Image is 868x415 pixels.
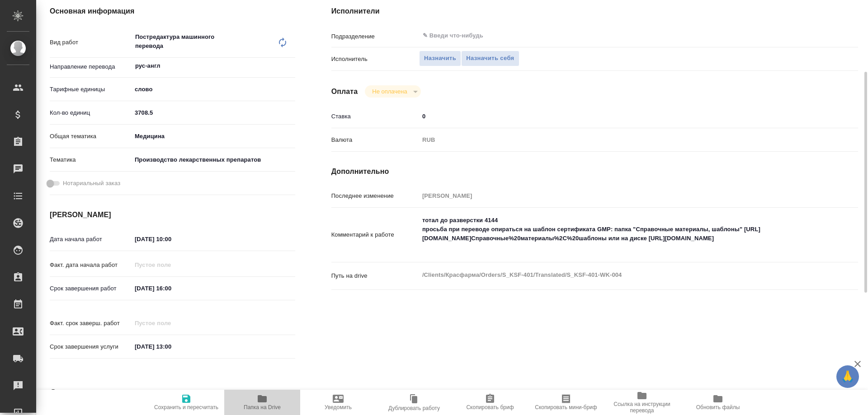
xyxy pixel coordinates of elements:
[365,85,420,98] div: Не оплачена
[419,189,814,202] input: Пустое поле
[331,166,858,177] h4: Дополнительно
[452,390,528,415] button: Скопировать бриф
[63,179,120,188] span: Нотариальный заказ
[331,32,419,41] p: Подразделение
[132,340,211,353] input: ✎ Введи что-нибудь
[50,155,132,164] p: Тематика
[609,401,675,414] span: Ссылка на инструкции перевода
[809,35,811,37] button: Open
[50,386,79,401] h2: Заказ
[376,390,452,415] button: Дублировать работу
[369,88,410,95] button: Не оплачена
[132,152,295,168] div: Производство лекарственных препаратов
[419,213,814,255] textarea: тотал до разверстки 4144 просьба при переводе опираться на шаблон сертификата GMP: папка "Справоч...
[325,404,352,410] span: Уведомить
[50,108,132,117] p: Кол-во единиц
[50,284,132,293] p: Срок завершения работ
[419,51,461,66] button: Назначить
[466,404,514,410] span: Скопировать бриф
[50,210,295,220] h4: [PERSON_NAME]
[331,86,358,97] h4: Оплата
[840,367,855,386] span: 🙏
[461,51,519,66] button: Назначить себя
[466,53,514,64] span: Назначить себя
[148,390,224,415] button: Сохранить и пересчитать
[290,65,292,67] button: Open
[422,30,781,41] input: ✎ Введи что-нибудь
[50,38,132,47] p: Вид работ
[419,267,814,283] textarea: /Clients/Красфарма/Orders/S_KSF-401/Translated/S_KSF-401-WK-004
[331,112,419,121] p: Ставка
[132,258,211,271] input: Пустое поле
[50,235,132,244] p: Дата начала работ
[132,82,295,97] div: слово
[50,319,132,328] p: Факт. срок заверш. работ
[50,6,295,17] h4: Основная информация
[388,405,440,411] span: Дублировать работу
[300,390,376,415] button: Уведомить
[132,282,211,295] input: ✎ Введи что-нибудь
[50,62,132,71] p: Направление перевода
[836,365,859,388] button: 🙏
[331,191,419,201] p: Последнее изменение
[604,390,680,415] button: Ссылка на инструкции перевода
[331,55,419,64] p: Исполнитель
[696,404,740,410] span: Обновить файлы
[331,6,858,17] h4: Исполнители
[50,85,132,94] p: Тарифные единицы
[244,404,281,410] span: Папка на Drive
[331,135,419,145] p: Валюта
[419,110,814,123] input: ✎ Введи что-нибудь
[50,261,132,270] p: Факт. дата начала работ
[154,404,218,410] span: Сохранить и пересчитать
[132,106,295,119] input: ✎ Введи что-нибудь
[132,233,211,246] input: ✎ Введи что-нибудь
[419,132,814,148] div: RUB
[224,390,300,415] button: Папка на Drive
[331,271,419,280] p: Путь на drive
[424,53,456,64] span: Назначить
[331,230,419,239] p: Комментарий к работе
[680,390,756,415] button: Обновить файлы
[132,317,211,330] input: Пустое поле
[50,132,132,141] p: Общая тематика
[50,342,132,351] p: Срок завершения услуги
[528,390,604,415] button: Скопировать мини-бриф
[535,404,597,410] span: Скопировать мини-бриф
[132,129,295,144] div: Медицина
